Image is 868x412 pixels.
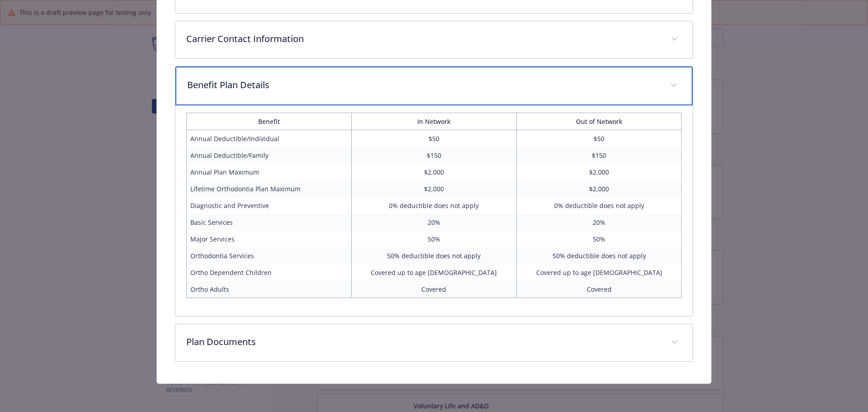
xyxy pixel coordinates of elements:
td: 50% [517,231,682,247]
td: 0% deductible does not apply [517,197,682,214]
td: Covered up to age [DEMOGRAPHIC_DATA] [517,264,682,281]
td: Annual Plan Maximum [186,164,351,180]
th: Out of Network [517,113,682,130]
td: Diagnostic and Preventive [186,197,351,214]
td: 20% [351,214,516,231]
td: Ortho Dependent Children [186,264,351,281]
td: 0% deductible does not apply [351,197,516,214]
div: Benefit Plan Details [175,66,693,105]
td: $150 [517,147,682,164]
td: $2,000 [517,180,682,197]
td: $2,000 [517,164,682,180]
th: Benefit [186,113,351,130]
td: Annual Deductible/Individual [186,130,351,147]
td: Annual Deductible/Family [186,147,351,164]
p: Carrier Contact Information [186,32,660,46]
td: 50% [351,231,516,247]
td: 50% deductible does not apply [351,247,516,264]
td: $50 [517,130,682,147]
td: $2,000 [351,164,516,180]
td: Major Services [186,231,351,247]
td: Covered up to age [DEMOGRAPHIC_DATA] [351,264,516,281]
div: Carrier Contact Information [175,21,693,58]
td: $50 [351,130,516,147]
td: Covered [351,281,516,298]
td: Lifetime Orthodontia Plan Maximum [186,180,351,197]
div: Benefit Plan Details [175,105,693,316]
td: Ortho Adults [186,281,351,298]
div: Plan Documents [175,324,693,361]
td: $2,000 [351,180,516,197]
td: $150 [351,147,516,164]
th: In Network [351,113,516,130]
p: Benefit Plan Details [187,78,660,92]
p: Plan Documents [186,335,660,349]
td: 20% [517,214,682,231]
td: Covered [517,281,682,298]
td: 50% deductible does not apply [517,247,682,264]
td: Orthodontia Services [186,247,351,264]
td: Basic Services [186,214,351,231]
